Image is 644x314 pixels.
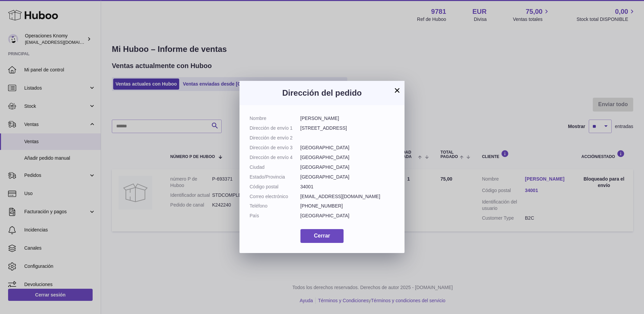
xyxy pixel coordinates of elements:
[250,174,300,180] dt: Estado/Provincia
[250,154,300,161] dt: Dirección de envío 4
[300,154,395,161] dd: [GEOGRAPHIC_DATA]
[300,184,395,190] dd: 34001
[250,125,300,131] dt: Dirección de envío 1
[300,174,395,180] dd: [GEOGRAPHIC_DATA]
[250,115,300,122] dt: Nombre
[250,203,300,209] dt: Teléfono
[300,229,344,243] button: Cerrar
[250,88,394,98] h3: Dirección del pedido
[393,86,401,94] button: ×
[300,164,395,170] dd: [GEOGRAPHIC_DATA]
[250,145,300,151] dt: Dirección de envío 3
[250,135,300,141] dt: Dirección de envío 2
[300,203,395,209] dd: [PHONE_NUMBER]
[250,184,300,190] dt: Código postal
[300,115,395,122] dd: [PERSON_NAME]
[300,125,395,131] dd: [STREET_ADDRESS]
[300,145,395,151] dd: [GEOGRAPHIC_DATA]
[250,213,300,219] dt: País
[300,193,395,200] dd: [EMAIL_ADDRESS][DOMAIN_NAME]
[250,164,300,170] dt: Ciudad
[314,233,330,239] span: Cerrar
[250,193,300,200] dt: Correo electrónico
[300,213,395,219] dd: [GEOGRAPHIC_DATA]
